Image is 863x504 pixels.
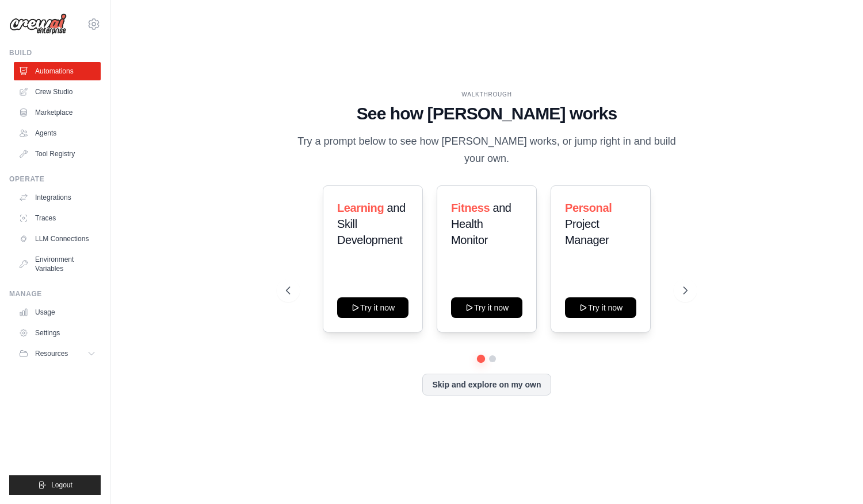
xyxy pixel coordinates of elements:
a: Crew Studio [14,83,101,101]
a: Automations [14,62,101,80]
div: Manage [9,289,101,298]
a: Environment Variables [14,250,101,278]
span: Resources [35,349,68,358]
img: Logo [9,13,67,35]
span: Learning [337,201,384,214]
a: LLM Connections [14,230,101,248]
span: Project Manager [565,218,609,246]
a: Marketplace [14,103,101,122]
div: WALKTHROUGH [286,90,688,99]
span: and Health Monitor [451,201,511,246]
span: Personal [565,201,612,214]
span: and Skill Development [337,201,406,246]
a: Traces [14,209,101,227]
span: Logout [51,480,72,490]
button: Try it now [337,297,408,318]
a: Settings [14,324,101,342]
h1: See how [PERSON_NAME] works [286,103,688,124]
a: Integrations [14,188,101,207]
a: Agents [14,124,101,142]
button: Try it now [451,297,522,318]
div: Build [9,48,101,57]
button: Skip and explore on my own [422,374,551,396]
button: Logout [9,475,101,495]
a: Tool Registry [14,145,101,163]
p: Try a prompt below to see how [PERSON_NAME] works, or jump right in and build your own. [293,133,680,167]
a: Usage [14,303,101,321]
button: Resources [14,344,101,363]
span: Fitness [451,201,490,214]
button: Try it now [565,297,636,318]
div: Operate [9,175,101,184]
